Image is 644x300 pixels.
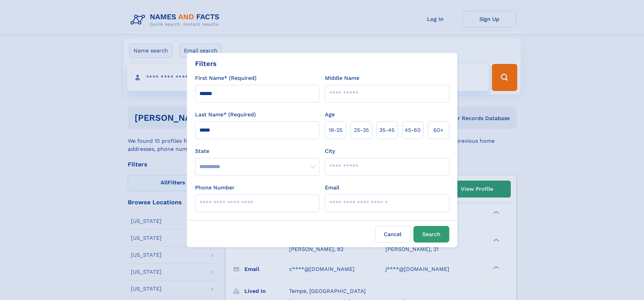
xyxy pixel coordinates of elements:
[195,147,319,155] label: State
[325,74,359,82] label: Middle Name
[354,126,369,134] span: 25‑35
[195,59,217,69] div: Filters
[195,74,257,82] label: First Name* (Required)
[329,126,342,134] span: 18‑25
[379,126,395,134] span: 35‑45
[195,111,256,119] label: Last Name* (Required)
[325,111,335,119] label: Age
[433,126,444,134] span: 60+
[325,147,335,155] label: City
[325,184,339,192] label: Email
[195,184,235,192] label: Phone Number
[375,226,411,243] label: Cancel
[405,126,421,134] span: 45‑60
[413,226,449,243] button: Search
